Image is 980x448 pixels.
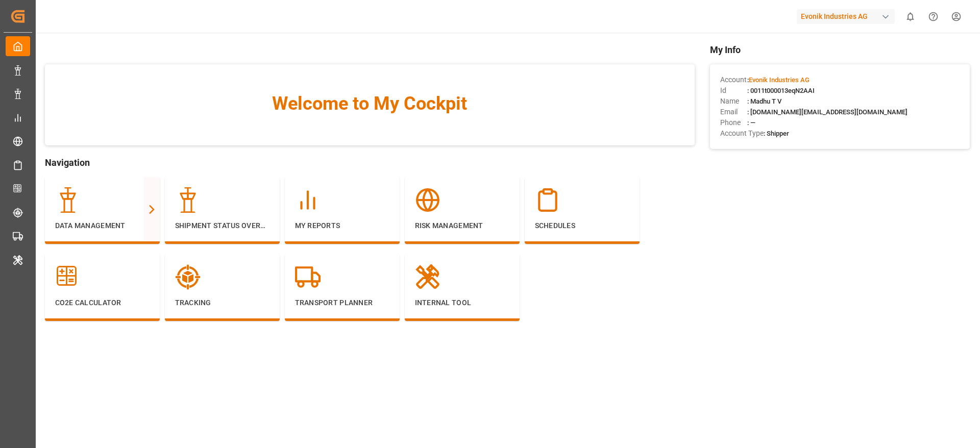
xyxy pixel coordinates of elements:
[797,9,895,24] div: Evonik Industries AG
[415,297,509,308] p: Internal Tool
[720,128,764,139] span: Account Type
[749,76,810,84] span: Evonik Industries AG
[720,107,747,117] span: Email
[747,108,908,116] span: : [DOMAIN_NAME][EMAIL_ADDRESS][DOMAIN_NAME]
[295,297,389,308] p: Transport Planner
[720,117,747,128] span: Phone
[710,43,970,57] span: My Info
[55,297,150,308] p: CO2e Calculator
[55,220,150,231] p: Data Management
[747,76,810,84] span: :
[65,90,674,117] span: Welcome to My Cockpit
[922,5,945,28] button: Help Center
[747,119,755,127] span: : —
[747,87,815,94] span: : 0011t000013eqN2AAI
[535,220,629,231] p: Schedules
[747,97,781,105] span: : Madhu T V
[175,220,269,231] p: Shipment Status Overview
[415,220,509,231] p: Risk Management
[899,5,922,28] button: show 0 new notifications
[45,156,695,169] span: Navigation
[720,85,747,96] span: Id
[797,7,899,26] button: Evonik Industries AG
[175,297,269,308] p: Tracking
[764,130,789,137] span: : Shipper
[720,74,747,85] span: Account
[295,220,389,231] p: My Reports
[720,96,747,107] span: Name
